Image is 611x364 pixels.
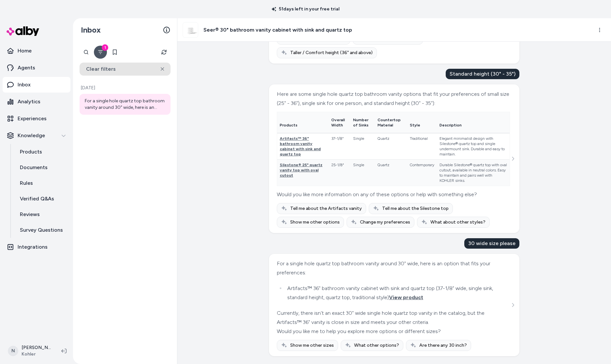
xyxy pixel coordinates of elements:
span: Are there any 30 inch? [419,342,467,349]
th: Products [277,112,329,133]
button: Filter [94,46,107,59]
p: [PERSON_NAME] [22,344,51,351]
p: Experiences [18,115,47,123]
p: Verified Q&As [20,195,54,203]
a: Home [3,43,70,59]
td: Traditional [407,133,437,160]
a: Analytics [3,94,70,109]
td: Elegant minimalist design with Silestone® quartz top and single undermount sink. Durable and easy... [437,133,510,160]
a: Documents [13,160,70,175]
td: 25-1/8" [329,160,350,186]
span: Show me other options [290,219,340,226]
div: Would you like me to help you explore more options or different sizes? [277,327,510,336]
p: Knowledge [18,132,45,139]
span: View product [389,294,423,300]
p: Products [20,148,42,156]
img: alby Logo [7,26,39,36]
p: Reviews [20,211,40,218]
button: See more [509,301,517,309]
th: Style [407,112,437,133]
button: N[PERSON_NAME]Kohler [4,341,56,361]
span: Kohler [22,351,51,357]
th: Overall Width [329,112,350,133]
a: Inbox [3,77,70,93]
div: Here are some single hole quartz top bathroom vanity options that fit your preferences of small s... [277,90,510,108]
p: Agents [18,64,35,72]
div: 1 [102,44,108,51]
button: See more [509,155,517,163]
li: Artifacts™ 36" bathroom vanity cabinet with sink and quartz top (37-1/8" wide, single sink, stand... [285,284,510,302]
span: Change my preferences [360,219,410,226]
a: Products [13,144,70,160]
img: 33552-ASB-0_ISO_d2c0044071_rgb [183,22,198,37]
td: Single [350,160,375,186]
div: 30 wide size please [464,238,519,249]
p: Survey Questions [20,226,63,234]
span: Tell me about the Artifacts vanity [290,205,362,212]
th: Countertop Material [375,112,407,133]
td: Quartz [375,133,407,160]
p: [DATE] [80,85,171,91]
div: For a single hole quartz top bathroom vanity around 30" wide, here is an option that fits your pr... [277,259,510,277]
td: Quartz [375,160,407,186]
p: 51 days left in your free trial [268,6,343,12]
a: Agents [3,60,70,76]
a: Rules [13,175,70,191]
a: Experiences [3,111,70,126]
span: Taller / Comfort height (36" and above) [290,50,373,56]
h3: Seer® 30" bathroom vanity cabinet with sink and quartz top [203,26,352,34]
td: Durable Silestone® quartz top with oval cutout, available in neutral colors. Easy to maintain and... [437,160,510,186]
span: Tell me about the Silestone top [382,205,449,212]
a: Integrations [3,239,70,255]
span: Artifacts™ 36" bathroom vanity cabinet with sink and quartz top [280,136,321,156]
p: Home [18,47,32,55]
a: For a single hole quartz top bathroom vanity around 30" wide, here is an option that fits your pr... [80,94,171,115]
span: Silestone® 25" quartz vanity top with oval cutout [280,163,322,178]
p: Documents [20,164,48,171]
span: N [8,346,18,356]
div: For a single hole quartz top bathroom vanity around 30" wide, here is an option that fits your pr... [85,98,167,111]
td: Single [350,133,375,160]
td: 37-1/8" [329,133,350,160]
div: Currently, there isn't an exact 30" wide single hole quartz top vanity in the catalog, but the Ar... [277,309,510,327]
span: What other options? [354,342,399,349]
span: Show me other sizes [290,342,334,349]
p: Rules [20,179,33,187]
th: Number of Sinks [350,112,375,133]
button: Clear filters [80,63,171,76]
a: Reviews [13,207,70,222]
div: Would you like more information on any of these options or help with something else? [277,190,510,199]
a: Verified Q&As [13,191,70,207]
h2: Inbox [81,25,101,35]
div: Standard height (30" - 35") [446,69,519,79]
p: Inbox [18,81,31,89]
th: Description [437,112,510,133]
p: Integrations [18,243,48,251]
button: Knowledge [3,128,70,143]
button: Refresh [157,46,171,59]
p: Analytics [18,98,40,106]
td: Contemporary [407,160,437,186]
a: Survey Questions [13,222,70,238]
span: What about other styles? [430,219,485,226]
